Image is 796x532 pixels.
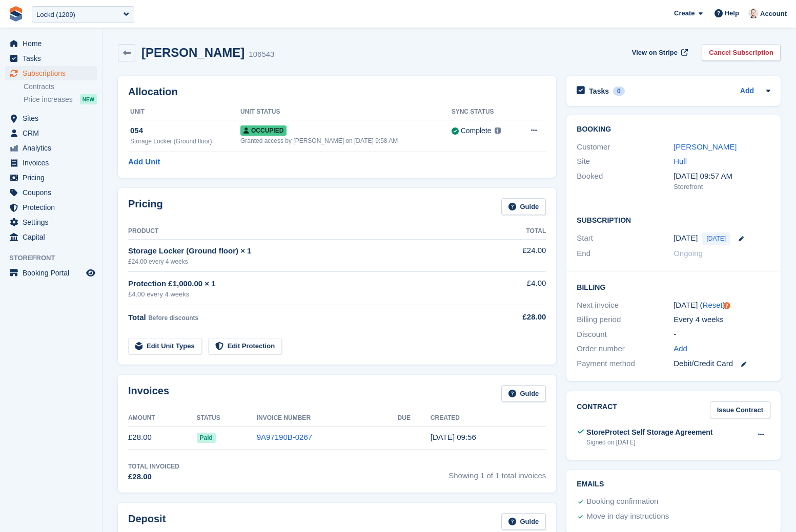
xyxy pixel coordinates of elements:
a: menu [5,141,97,155]
span: Showing 1 of 1 total invoices [448,462,546,483]
div: Storage Locker (Ground floor) × 1 [128,245,491,257]
div: Payment method [577,358,673,370]
a: Add [740,86,754,97]
span: Capital [23,230,84,244]
h2: Billing [577,282,770,292]
div: [DATE] 09:57 AM [673,171,770,182]
span: Home [23,36,84,51]
img: stora-icon-8386f47178a22dfd0bd8f6a31ec36ba5ce8667c1dd55bd0f319d3a0aa187defe.svg [8,6,24,22]
a: Edit Protection [208,338,282,355]
a: Guide [501,198,546,215]
span: Subscriptions [23,66,84,80]
div: NEW [80,94,97,104]
a: Contracts [24,82,97,92]
span: CRM [23,126,84,140]
td: £24.00 [491,239,546,271]
div: Every 4 weeks [673,314,770,326]
a: [PERSON_NAME] [673,142,737,151]
span: Create [674,8,695,18]
span: [DATE] [702,232,730,245]
th: Due [398,410,431,427]
div: £24.00 every 4 weeks [128,257,491,266]
td: £4.00 [491,272,546,305]
a: menu [5,66,97,80]
div: £28.00 [491,311,546,323]
a: Reset [703,301,723,309]
span: Occupied [240,125,287,136]
div: Signed on [DATE] [586,438,712,447]
h2: Contract [577,401,617,418]
div: Tooltip anchor [722,301,731,310]
div: [DATE] ( ) [673,300,770,311]
td: £28.00 [128,426,197,449]
span: Account [760,9,787,19]
div: Protection £1,000.00 × 1 [128,278,491,290]
div: Booking confirmation [586,496,658,508]
span: Tasks [23,51,84,66]
a: Edit Unit Types [128,338,202,355]
time: 2025-09-05 08:56:26 UTC [431,433,476,441]
th: Sync Status [452,104,518,120]
div: Discount [577,329,673,341]
div: StoreProtect Self Storage Agreement [586,427,712,438]
th: Amount [128,410,197,427]
span: Booking Portal [23,266,84,280]
div: Total Invoiced [128,462,179,471]
a: menu [5,36,97,51]
span: Before discounts [148,314,198,322]
a: menu [5,230,97,244]
th: Total [491,223,546,240]
a: menu [5,185,97,200]
span: Invoices [23,156,84,170]
th: Invoice Number [257,410,398,427]
h2: Deposit [128,513,166,530]
a: Price increases NEW [24,94,97,105]
a: Preview store [85,267,97,279]
th: Product [128,223,491,240]
a: menu [5,156,97,170]
a: menu [5,111,97,125]
a: menu [5,266,97,280]
th: Created [431,410,546,427]
th: Unit [128,104,240,120]
h2: Booking [577,125,770,134]
div: 106543 [249,49,274,60]
span: Storefront [9,253,102,263]
span: Total [128,313,146,322]
div: Billing period [577,314,673,326]
div: Granted access by [PERSON_NAME] on [DATE] 9:58 AM [240,136,452,145]
div: Move in day instructions [586,510,669,523]
h2: Tasks [589,87,609,96]
a: 9A97190B-0267 [257,433,312,441]
a: Guide [501,385,546,402]
div: Next invoice [577,300,673,311]
a: Guide [501,513,546,530]
h2: Emails [577,480,770,488]
span: Help [725,8,739,18]
span: View on Stripe [632,48,678,58]
img: Jeff Knox [748,8,759,18]
a: Issue Contract [710,401,770,418]
a: View on Stripe [628,44,690,61]
div: Storage Locker (Ground floor) [130,137,240,146]
div: 0 [613,87,625,96]
h2: Pricing [128,198,163,215]
div: Site [577,156,673,167]
div: 054 [130,125,240,137]
span: Price increases [24,95,73,104]
a: Add [673,343,687,355]
a: menu [5,215,97,229]
a: menu [5,200,97,215]
span: Analytics [23,141,84,155]
a: Cancel Subscription [702,44,781,61]
div: Debit/Credit Card [673,358,770,370]
span: Settings [23,215,84,229]
h2: Subscription [577,215,770,225]
img: icon-info-grey-7440780725fd019a000dd9b08b2336e03edf1995a4989e88bcd33f0948082b44.svg [495,127,501,134]
div: End [577,248,673,260]
div: £28.00 [128,471,179,483]
h2: Invoices [128,385,169,402]
span: Paid [197,433,216,443]
div: - [673,329,770,341]
h2: [PERSON_NAME] [141,46,244,59]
